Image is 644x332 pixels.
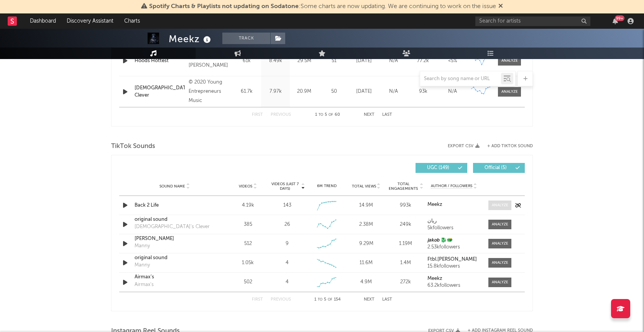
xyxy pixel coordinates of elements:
button: + Add TikTok Sound [487,144,533,148]
button: Official(5) [473,163,525,173]
span: of [328,298,332,301]
span: Videos [239,184,252,189]
button: Export CSV [448,144,480,148]
span: Dismiss [498,3,503,10]
div: Airmax's [135,281,154,289]
div: 61.7k [234,88,259,95]
button: UGC(149) [416,163,467,173]
a: original sound [135,216,215,224]
strong: 𝙟𝙖𝙠𝙤𝙗 🐉🐲 [427,238,453,243]
div: N/A [440,88,465,95]
div: 51 [320,57,347,65]
div: 20.9M [292,88,317,95]
div: 4 [286,278,289,286]
div: 1.19M [388,240,424,248]
a: 𝙟𝙖𝙠𝙤𝙗 🐉🐲 [427,238,481,243]
div: [DEMOGRAPHIC_DATA]'s Clever [135,223,210,231]
strong: Meekz [427,202,442,207]
div: 6M Trend [309,183,345,189]
div: [DATE] [351,88,377,95]
button: Previous [271,113,291,117]
span: of [329,113,333,117]
span: UGC ( 149 ) [421,166,456,170]
a: Dashboard [25,13,61,29]
div: Manny [135,242,150,250]
div: 5k followers [427,225,481,231]
div: [DATE] [351,57,377,65]
button: First [252,113,263,117]
a: Hoods Hottest [135,57,185,65]
div: 4.19k [230,202,266,209]
div: 11.6M [348,259,384,267]
button: 99+ [613,18,618,24]
span: : Some charts are now updating. We are continuing to work on the issue [149,3,496,10]
div: 1.4M [388,259,424,267]
a: original sound [135,254,215,262]
strong: Ftbl.[PERSON_NAME] [427,257,477,262]
div: 7.97k [263,88,288,95]
input: Search by song name or URL [420,76,501,82]
button: + Add TikTok Sound [480,144,533,148]
div: 61k [234,57,259,65]
span: Sound Name [159,184,185,189]
span: to [319,113,323,117]
a: Airmax's [135,273,215,281]
div: 14.9M [348,202,384,209]
div: 1 5 60 [306,110,348,120]
div: 4.9M [348,278,384,286]
div: Meekz [169,33,213,45]
span: Spotify Charts & Playlists not updating on Sodatone [149,3,299,10]
div: © 2020 Young Entrepreneurs Music [189,78,230,105]
button: Last [382,113,392,117]
div: 15.8k followers [427,264,481,269]
a: Meekz [427,202,481,207]
div: 26 [284,221,290,228]
div: 93k [410,88,436,95]
div: 50 [320,88,347,95]
a: Charts [119,13,145,29]
span: Official ( 5 ) [478,166,513,170]
div: 1 5 154 [306,295,348,304]
span: to [318,298,322,301]
div: 2.53k followers [427,245,481,250]
span: Author / Followers [431,184,472,189]
a: [DEMOGRAPHIC_DATA]'s Clever [135,84,185,99]
div: 272k [388,278,424,286]
div: 512 [230,240,266,248]
span: Total Views [352,184,376,189]
button: Track [222,33,270,44]
a: Discovery Assistant [61,13,119,29]
span: Videos (last 7 days) [269,182,301,191]
button: Previous [271,297,291,302]
div: 4 [286,259,289,267]
div: 385 [230,221,266,228]
div: N/A [381,88,406,95]
button: First [252,297,263,302]
a: Ftbl.[PERSON_NAME] [427,257,481,262]
span: TikTok Sounds [111,142,155,151]
div: 77.2k [410,57,436,65]
div: 1.05k [230,259,266,267]
input: Search for artists [475,16,590,26]
div: 993k [388,202,424,209]
strong: ریان [427,219,437,224]
div: 99 + [615,15,624,21]
a: [PERSON_NAME] [135,235,215,243]
a: Back 2 Life [135,202,215,209]
div: 143 [283,202,291,209]
a: ریان [427,219,481,224]
span: Total Engagements [388,182,419,191]
div: 249k [388,221,424,228]
div: 502 [230,278,266,286]
div: N/A [381,57,406,65]
div: 9.29M [348,240,384,248]
strong: Meekz [427,276,442,281]
div: 2019 [PERSON_NAME] [189,52,230,70]
div: 8.49k [263,57,288,65]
